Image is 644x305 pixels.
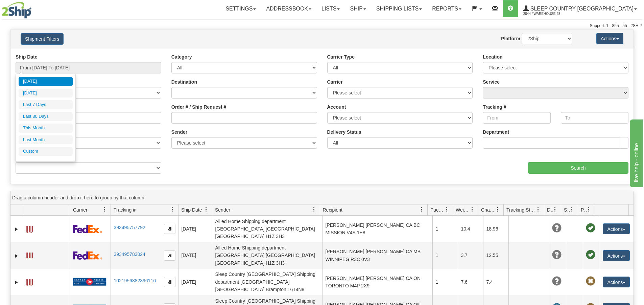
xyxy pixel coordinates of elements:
[261,0,316,17] a: Addressbook
[456,206,470,213] span: Weight
[371,0,427,17] a: Shipping lists
[164,224,175,234] button: Copy to clipboard
[427,0,467,17] a: Reports
[603,250,630,261] button: Actions
[552,250,562,260] span: Unknown
[483,53,502,60] label: Location
[322,216,432,242] td: [PERSON_NAME] [PERSON_NAME] CA BC MISSION V4S 1E8
[21,33,64,45] button: Shipment Filters
[212,216,322,242] td: Allied Home Shipping department [GEOGRAPHIC_DATA] [GEOGRAPHIC_DATA] [GEOGRAPHIC_DATA] H1Z 3H3
[220,0,261,17] a: Settings
[2,2,31,19] img: logo2044.jpg
[561,112,628,124] input: To
[114,278,156,283] a: 1021956882396116
[327,129,361,135] label: Delivery Status
[178,269,212,295] td: [DATE]
[2,23,642,29] div: Support: 1 - 855 - 55 - 2SHIP
[99,204,111,215] a: Carrier filter column settings
[430,206,445,213] span: Packages
[432,216,458,242] td: 1
[171,129,187,135] label: Sender
[467,204,478,215] a: Weight filter column settings
[19,124,73,133] li: This Month
[628,118,643,187] iframe: chat widget
[586,250,595,260] span: Pickup Successfully created
[327,104,346,110] label: Account
[564,206,570,213] span: Shipment Issues
[552,223,562,233] span: Unknown
[10,191,634,204] div: grid grouping header
[532,204,544,215] a: Tracking Status filter column settings
[212,269,322,295] td: Sleep Country [GEOGRAPHIC_DATA] Shipping department [GEOGRAPHIC_DATA] [GEOGRAPHIC_DATA] Brampton ...
[528,162,628,174] input: Search
[73,225,102,233] img: 2 - FedEx Express®
[327,53,355,60] label: Carrier Type
[178,242,212,268] td: [DATE]
[19,89,73,98] li: [DATE]
[549,204,561,215] a: Delivery Status filter column settings
[308,204,320,215] a: Sender filter column settings
[73,206,88,213] span: Carrier
[483,79,500,85] label: Service
[432,242,458,268] td: 1
[73,278,106,286] img: 20 - Canada Post
[114,225,145,230] a: 393495757792
[215,206,230,213] span: Sender
[200,204,212,215] a: Ship Date filter column settings
[581,206,587,213] span: Pickup Status
[19,77,73,86] li: [DATE]
[26,276,33,287] a: Label
[596,33,623,44] button: Actions
[13,226,20,233] a: Expand
[483,242,508,268] td: 12.55
[345,0,371,17] a: Ship
[114,252,145,257] a: 393495783024
[171,79,197,85] label: Destination
[322,269,432,295] td: [PERSON_NAME] [PERSON_NAME] CA ON TORONTO M4P 2X9
[586,277,595,286] span: Pickup Not Assigned
[481,206,495,213] span: Charge
[13,253,20,259] a: Expand
[523,10,574,17] span: 2044 / Warehouse 93
[483,129,509,135] label: Department
[603,277,630,287] button: Actions
[583,204,595,215] a: Pickup Status filter column settings
[506,206,536,213] span: Tracking Status
[19,100,73,109] li: Last 7 Days
[547,206,553,213] span: Delivery Status
[316,0,345,17] a: Lists
[164,277,175,287] button: Copy to clipboard
[416,204,427,215] a: Recipient filter column settings
[178,216,212,242] td: [DATE]
[19,147,73,156] li: Custom
[483,269,508,295] td: 7.4
[483,104,506,110] label: Tracking #
[26,249,33,260] a: Label
[5,4,63,12] div: live help - online
[432,269,458,295] td: 1
[19,135,73,145] li: Last Month
[566,204,578,215] a: Shipment Issues filter column settings
[164,250,175,261] button: Copy to clipboard
[171,53,192,60] label: Category
[501,35,520,42] label: Platform
[167,204,178,215] a: Tracking # filter column settings
[13,279,20,286] a: Expand
[458,242,483,268] td: 3.7
[603,223,630,234] button: Actions
[16,53,38,60] label: Ship Date
[26,223,33,234] a: Label
[19,112,73,121] li: Last 30 Days
[323,206,342,213] span: Recipient
[458,216,483,242] td: 10.4
[586,223,595,233] span: Pickup Successfully created
[181,206,202,213] span: Ship Date
[483,216,508,242] td: 18.96
[492,204,503,215] a: Charge filter column settings
[322,242,432,268] td: [PERSON_NAME] [PERSON_NAME] CA MB WINNIPEG R3C 0V3
[73,251,102,260] img: 2 - FedEx Express®
[552,277,562,286] span: Unknown
[529,6,634,12] span: Sleep Country [GEOGRAPHIC_DATA]
[212,242,322,268] td: Allied Home Shipping department [GEOGRAPHIC_DATA] [GEOGRAPHIC_DATA] [GEOGRAPHIC_DATA] H1Z 3H3
[114,206,136,213] span: Tracking #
